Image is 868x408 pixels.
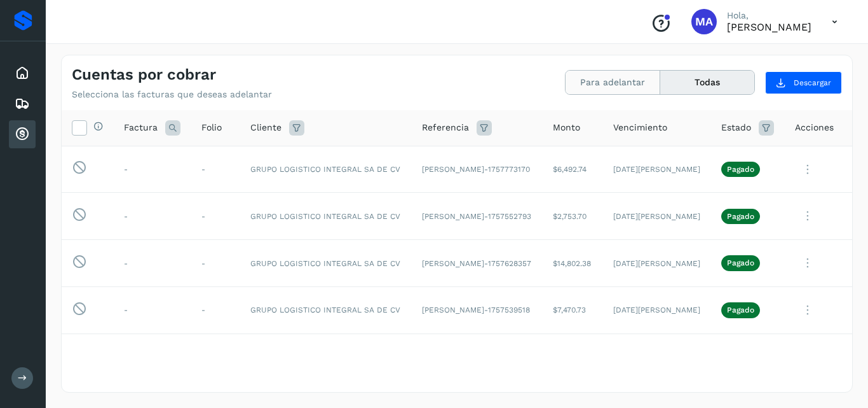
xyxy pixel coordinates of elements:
td: GRUPO LOGISTICO INTEGRAL SA DE CV [240,193,412,240]
td: [PERSON_NAME]-1757773170 [412,146,543,193]
p: Pagado [727,306,754,314]
td: [DATE][PERSON_NAME] [603,334,711,381]
td: [PERSON_NAME]-1757628357 [412,240,543,287]
span: Estado [721,121,751,134]
p: Hola, [727,10,811,21]
td: - [114,193,191,240]
h4: Cuentas por cobrar [72,66,216,84]
button: Para adelantar [566,71,660,94]
td: - [114,334,191,381]
td: $14,802.38 [543,240,603,287]
td: $7,470.73 [543,286,603,334]
td: [PERSON_NAME]-95 [412,334,543,381]
span: Descargar [794,77,831,88]
td: [PERSON_NAME]-1757552793 [412,193,543,240]
td: GRUPO LOGISTICO INTEGRAL SA DE CV [240,286,412,334]
p: Pagado [727,212,754,221]
td: [DATE][PERSON_NAME] [603,286,711,334]
td: - [114,240,191,287]
span: Vencimiento [613,121,667,134]
span: Referencia [422,121,469,134]
p: MIGUEL ANGEL LARIOS BRAVO [727,21,811,33]
td: - [114,146,191,193]
button: Todas [660,71,754,94]
p: Pagado [727,258,754,267]
span: Acciones [795,121,834,134]
td: - [191,240,240,287]
td: [DATE][PERSON_NAME] [603,240,711,287]
span: Folio [201,121,222,134]
td: [DATE][PERSON_NAME] [603,146,711,193]
p: Selecciona las facturas que deseas adelantar [72,89,272,100]
td: [PERSON_NAME]-1757539518 [412,286,543,334]
td: - [191,334,240,381]
span: Factura [124,121,158,134]
p: Pagado [727,165,754,174]
td: $6,492.74 [543,146,603,193]
div: Inicio [9,59,36,87]
button: Descargar [765,71,842,94]
span: Monto [553,121,580,134]
div: Cuentas por cobrar [9,120,36,148]
td: - [114,286,191,334]
td: - [191,286,240,334]
span: Cliente [250,121,281,134]
td: GRUPO LOGISTICO INTEGRAL SA DE CV [240,146,412,193]
td: [DATE][PERSON_NAME] [603,193,711,240]
td: - [191,193,240,240]
td: GRUPO LOGISTICO INTEGRAL SA DE CV [240,240,412,287]
td: - [191,146,240,193]
td: $2,753.70 [543,193,603,240]
td: $13,878.15 [543,334,603,381]
div: Embarques [9,90,36,118]
td: GRUPO LOGISTICO INTEGRAL SA DE CV [240,334,412,381]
